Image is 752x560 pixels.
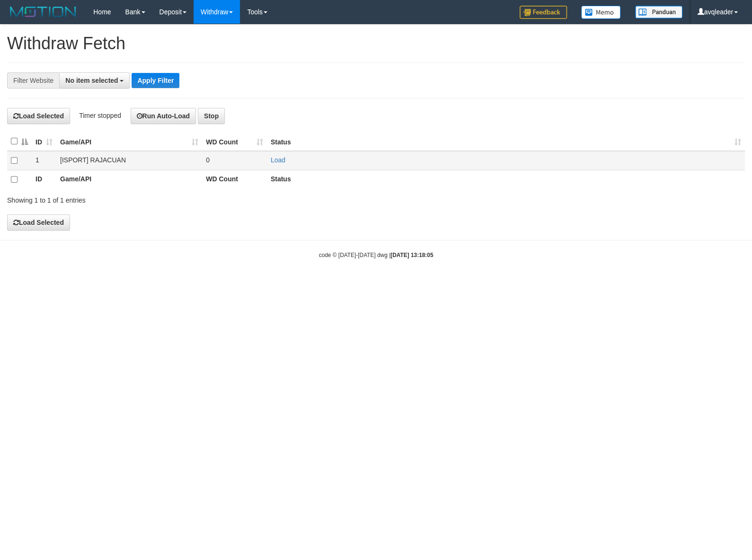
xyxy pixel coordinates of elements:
th: Game/API: activate to sort column ascending [56,132,202,151]
th: Status [267,170,745,189]
button: No item selected [59,72,130,89]
th: ID [32,170,56,189]
a: Load [271,156,285,164]
img: MOTION_logo.png [7,5,79,19]
button: Apply Filter [132,73,179,88]
th: WD Count: activate to sort column ascending [202,132,267,151]
div: Filter Website [7,72,59,89]
strong: [DATE] 13:18:05 [390,252,433,258]
button: Load Selected [7,214,70,231]
span: No item selected [65,77,118,84]
th: Status: activate to sort column ascending [267,132,745,151]
img: panduan.png [635,6,682,18]
td: 1 [32,151,56,170]
th: ID: activate to sort column ascending [32,132,56,151]
div: Showing 1 to 1 of 1 entries [7,192,306,205]
th: Game/API [56,170,202,189]
small: code © [DATE]-[DATE] dwg | [319,252,434,258]
th: WD Count [202,170,267,189]
button: Stop [198,108,225,124]
img: Feedback.jpg [520,6,567,19]
button: Load Selected [7,108,70,124]
button: Run Auto-Load [131,108,196,124]
span: Timer stopped [79,112,121,119]
h1: Withdraw Fetch [7,34,745,53]
span: 0 [206,156,210,164]
img: Button%20Memo.svg [581,6,621,19]
td: [ISPORT] RAJACUAN [56,151,202,170]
